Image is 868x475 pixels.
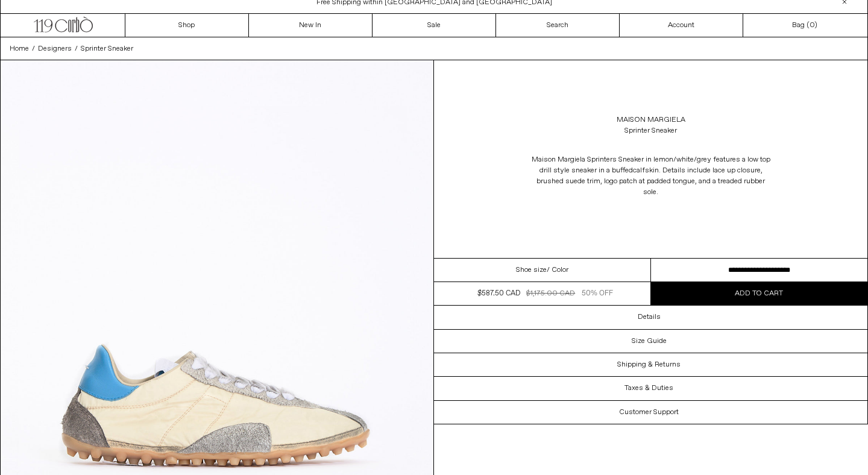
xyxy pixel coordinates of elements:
[75,43,78,54] span: /
[32,43,35,54] span: /
[81,44,133,54] span: Sprinter Sneaker
[547,265,568,275] span: / Color
[516,265,547,275] span: Shoe size
[38,44,72,54] span: Designers
[496,14,620,37] a: Search
[743,14,867,37] a: Bag ()
[582,288,613,299] div: 50% OFF
[617,115,685,125] a: Maison Margiela
[536,166,765,197] span: calfskin. Details include lace up closure, brushed suede trim, logo patch at padded tongue, and a...
[651,282,868,305] button: Add to cart
[624,125,677,136] div: Sprinter Sneaker
[10,43,29,54] a: Home
[617,360,681,369] h3: Shipping & Returns
[638,313,661,321] h3: Details
[373,14,496,37] a: Sale
[735,289,783,298] span: Add to cart
[619,408,679,417] h3: Customer Support
[81,43,133,54] a: Sprinter Sneaker
[810,20,817,31] span: )
[810,20,814,30] span: 0
[632,337,667,345] h3: Size Guide
[477,288,520,299] div: $587.50 CAD
[532,155,770,175] span: Maison Margiela Sprinters Sneaker in lemon/white/grey features a low top drill style sneaker in a...
[249,14,373,37] a: New In
[10,44,29,54] span: Home
[620,14,743,37] a: Account
[38,43,72,54] a: Designers
[125,14,249,37] a: Shop
[624,384,673,392] h3: Taxes & Duties
[526,288,575,299] div: $1,175.00 CAD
